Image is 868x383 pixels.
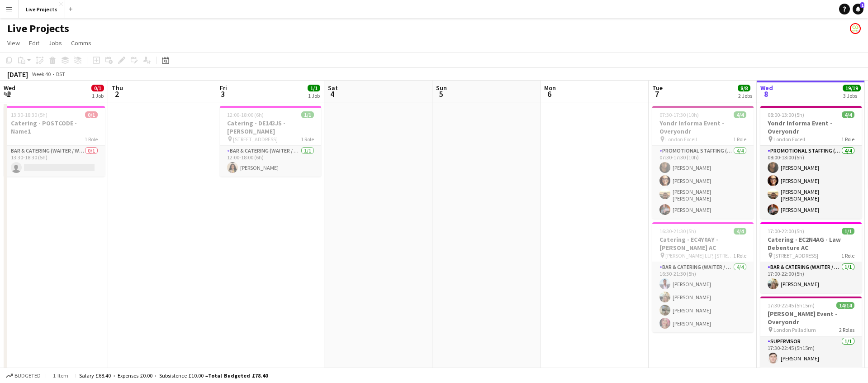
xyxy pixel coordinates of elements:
span: Mon [544,84,556,92]
app-card-role: Bar & Catering (Waiter / waitress)0/113:30-18:30 (5h) [4,146,105,177]
span: Sun [436,84,447,92]
app-job-card: 16:30-21:30 (5h)4/4Catering - EC4Y0AY - [PERSON_NAME] AC [PERSON_NAME] LLP, [STREET_ADDRESS]1 Rol... [652,222,754,332]
span: 19/19 [843,85,861,91]
a: Comms [67,37,95,49]
span: 12:00-18:00 (6h) [227,111,264,118]
app-card-role: Bar & Catering (Waiter / waitress)1/117:00-22:00 (5h)[PERSON_NAME] [760,262,862,293]
span: 4 [327,89,338,99]
span: 1 item [50,372,71,379]
span: 1 [860,2,864,8]
span: Budgeted [14,373,41,379]
h3: Catering - EC4Y0AY - [PERSON_NAME] AC [652,235,754,252]
button: Live Projects [19,0,65,18]
span: 17:00-22:00 (5h) [768,228,804,235]
span: Wed [760,84,773,92]
span: 6 [543,89,556,99]
span: View [7,39,20,47]
div: 2 Jobs [738,92,752,99]
span: 14/14 [836,302,854,309]
span: 1 Role [85,136,98,143]
a: Jobs [45,37,66,49]
span: 1 Role [841,252,854,259]
span: Week 40 [30,71,52,77]
span: [STREET_ADDRESS] [773,252,818,259]
app-job-card: 13:30-18:30 (5h)0/1Catering - POSTCODE - Name11 RoleBar & Catering (Waiter / waitress)0/113:30-18... [4,106,105,177]
span: 1 Role [733,252,746,259]
span: 1 [2,89,15,99]
app-card-role: Promotional Staffing (Exhibition Host)4/408:00-13:00 (5h)[PERSON_NAME][PERSON_NAME][PERSON_NAME] ... [760,146,862,219]
span: 4/4 [734,111,746,118]
h3: Catering - DE143JS - [PERSON_NAME] [220,119,321,135]
span: 5 [435,89,447,99]
app-job-card: 07:30-17:30 (10h)4/4Yondr Informa Event - Overyondr London Excell1 RolePromotional Staffing (Exhi... [652,106,754,219]
span: 3 [218,89,227,99]
a: View [4,37,24,49]
span: 1/1 [308,85,320,91]
span: London Excell [773,136,805,143]
a: 1 [853,4,863,14]
h1: Live Projects [7,22,69,35]
span: Tue [652,84,663,92]
span: 7 [651,89,663,99]
app-job-card: 08:00-13:00 (5h)4/4Yondr Informa Event - Overyondr London Excell1 RolePromotional Staffing (Exhib... [760,106,862,219]
span: 2 [110,89,123,99]
button: Budgeted [5,371,42,381]
app-job-card: 17:00-22:00 (5h)1/1Catering - EC2N4AG - Law Debenture AC [STREET_ADDRESS]1 RoleBar & Catering (Wa... [760,222,862,293]
app-user-avatar: Activ8 Staffing [850,23,861,34]
div: [DATE] [7,70,28,79]
span: Jobs [48,39,62,47]
div: 1 Job [308,92,320,99]
span: [STREET_ADDRESS] [233,136,278,143]
span: Wed [4,84,15,92]
span: 8 [759,89,773,99]
div: 1 Job [92,92,104,99]
app-card-role: Bar & Catering (Waiter / waitress)4/416:30-21:30 (5h)[PERSON_NAME][PERSON_NAME][PERSON_NAME][PERS... [652,262,754,332]
div: Salary £68.40 + Expenses £0.00 + Subsistence £10.00 = [79,372,268,379]
span: Comms [71,39,91,47]
span: 4/4 [842,111,854,118]
span: 1 Role [301,136,314,143]
app-card-role: Supervisor1/117:30-22:45 (5h15m)[PERSON_NAME] [760,336,862,367]
h3: Yondr Informa Event - Overyondr [760,119,862,135]
app-card-role: Bar & Catering (Waiter / waitress)1/112:00-18:00 (6h)[PERSON_NAME] [220,146,321,177]
span: 07:30-17:30 (10h) [659,111,699,118]
span: Sat [328,84,338,92]
div: 3 Jobs [843,92,860,99]
app-card-role: Promotional Staffing (Exhibition Host)4/407:30-17:30 (10h)[PERSON_NAME][PERSON_NAME][PERSON_NAME]... [652,146,754,219]
span: 4/4 [734,228,746,235]
span: Fri [220,84,227,92]
h3: Yondr Informa Event - Overyondr [652,119,754,135]
span: Thu [112,84,123,92]
span: 13:30-18:30 (5h) [11,111,47,118]
h3: [PERSON_NAME] Event - Overyondr [760,310,862,326]
span: [PERSON_NAME] LLP, [STREET_ADDRESS] [665,252,733,259]
span: 0/1 [85,111,98,118]
span: London Palladium [773,326,816,333]
div: BST [56,71,65,77]
span: 1/1 [301,111,314,118]
span: Edit [29,39,39,47]
span: London Excell [665,136,697,143]
span: 0/1 [91,85,104,91]
span: 16:30-21:30 (5h) [659,228,696,235]
span: 1/1 [842,228,854,235]
app-job-card: 12:00-18:00 (6h)1/1Catering - DE143JS - [PERSON_NAME] [STREET_ADDRESS]1 RoleBar & Catering (Waite... [220,106,321,177]
span: Total Budgeted £78.40 [208,372,268,379]
h3: Catering - POSTCODE - Name1 [4,119,105,135]
span: 1 Role [733,136,746,143]
span: 8/8 [738,85,750,91]
span: 17:30-22:45 (5h15m) [768,302,815,309]
span: 1 Role [841,136,854,143]
a: Edit [25,37,43,49]
h3: Catering - EC2N4AG - Law Debenture AC [760,235,862,252]
span: 08:00-13:00 (5h) [768,111,804,118]
span: 2 Roles [839,326,854,333]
